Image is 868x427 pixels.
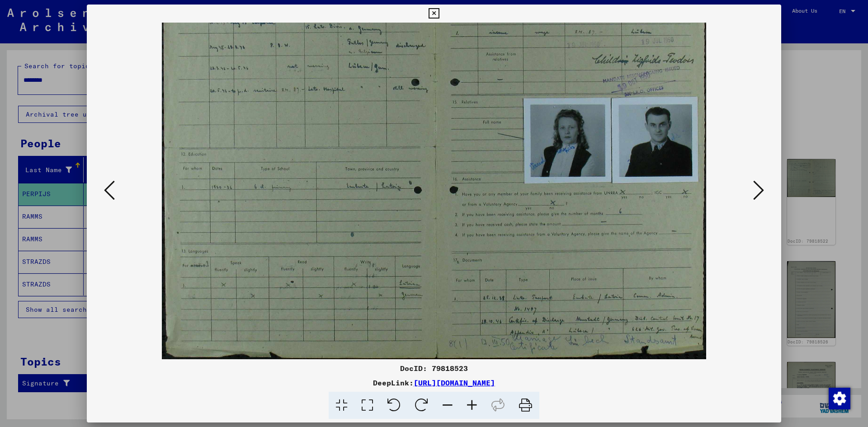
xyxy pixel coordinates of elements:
[87,377,781,388] div: DeepLink:
[828,387,850,409] div: Change consent
[87,363,781,374] div: DocID: 79818523
[414,378,495,387] a: [URL][DOMAIN_NAME]
[829,388,850,409] img: Change consent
